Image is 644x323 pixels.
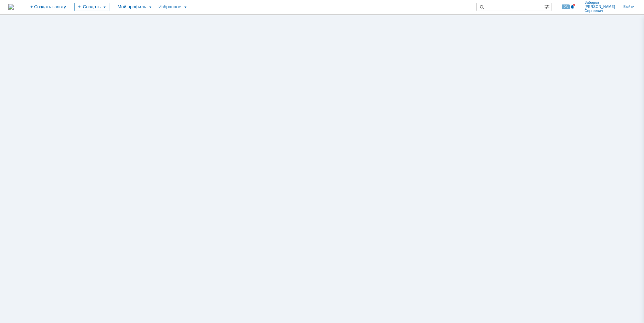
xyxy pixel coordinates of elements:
div: Создать [74,3,109,11]
span: Зиборов [584,1,615,5]
span: 23 [562,4,570,9]
img: logo [8,4,14,10]
span: Расширенный поиск [544,3,551,10]
span: Сергеевич [584,9,615,13]
span: [PERSON_NAME] [584,5,615,9]
a: Перейти на домашнюю страницу [8,4,14,10]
